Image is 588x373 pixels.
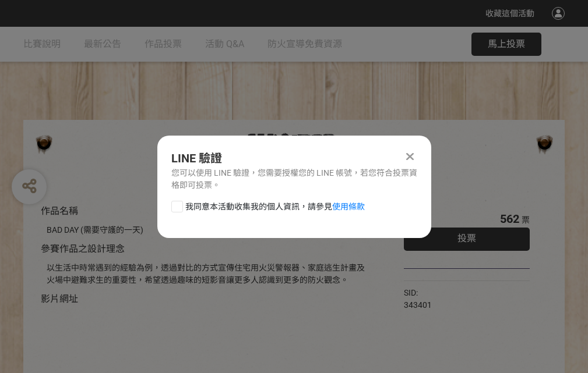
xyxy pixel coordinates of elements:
span: 作品名稱 [41,205,78,216]
span: 馬上投票 [488,38,525,49]
div: 以生活中時常遇到的經驗為例，透過對比的方式宣傳住宅用火災警報器、家庭逃生計畫及火場中避難求生的重要性，希望透過趣味的短影音讓更多人認識到更多的防火觀念。 [47,262,369,286]
span: 最新公告 [84,38,121,49]
div: LINE 驗證 [171,150,417,167]
a: 作品投票 [145,27,182,62]
a: 使用條款 [332,202,365,211]
span: 活動 Q&A [205,38,244,49]
span: 影片網址 [41,293,78,304]
span: 作品投票 [145,38,182,49]
span: 參賽作品之設計理念 [41,243,125,254]
div: BAD DAY (需要守護的一天) [47,224,369,236]
span: SID: 343401 [404,288,432,310]
span: 562 [500,212,519,226]
span: 票 [522,215,530,225]
iframe: Facebook Share [435,287,493,299]
span: 比賽說明 [23,38,61,49]
span: 我同意本活動收集我的個人資訊，請參見 [185,201,365,213]
span: 收藏這個活動 [485,9,534,18]
a: 活動 Q&A [205,27,244,62]
span: 防火宣導免費資源 [267,38,342,49]
button: 馬上投票 [471,33,541,56]
a: 防火宣導免費資源 [267,27,342,62]
div: 您可以使用 LINE 驗證，您需要授權您的 LINE 帳號，若您符合投票資格即可投票。 [171,167,417,191]
a: 最新公告 [84,27,121,62]
span: 投票 [457,233,476,244]
a: 比賽說明 [23,27,61,62]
